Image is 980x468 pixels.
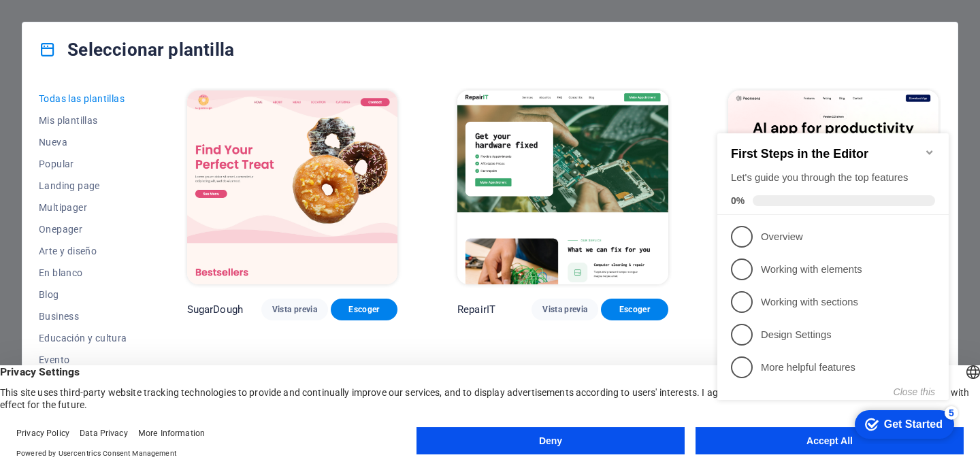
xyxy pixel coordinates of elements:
[612,304,657,315] span: Escoger
[49,182,212,196] p: Working with sections
[187,303,243,316] p: SugarDough
[39,202,127,213] span: Multipager
[39,131,127,153] button: Nueva
[5,237,237,270] li: More helpful features
[272,304,317,315] span: Vista previa
[233,292,246,306] div: 5
[542,304,587,315] span: Vista previa
[5,107,237,139] li: Overview
[39,224,127,235] span: Onepager
[19,33,223,48] h2: First Steps in the Editor
[39,284,127,305] button: Blog
[601,299,668,320] button: Escoger
[19,57,223,71] div: Let's guide you through the top features
[39,311,127,322] span: Business
[457,90,668,284] img: RepairIT
[212,33,223,44] div: Minimize checklist
[39,218,127,240] button: Onepager
[39,158,127,169] span: Popular
[39,349,127,371] button: Evento
[39,39,234,61] h4: Seleccionar plantilla
[172,305,231,317] div: Get Started
[39,333,127,344] span: Educación y cultura
[331,299,397,320] button: Escoger
[39,137,127,148] span: Nueva
[5,172,237,205] li: Working with sections
[19,82,41,93] span: 0%
[5,139,237,172] li: Working with elements
[39,262,127,284] button: En blanco
[39,115,127,126] span: Mis plantillas
[39,246,127,256] span: Arte y diseño
[5,205,237,237] li: Design Settings
[728,90,938,284] img: Peoneera
[532,299,598,320] button: Vista previa
[39,289,127,300] span: Blog
[143,297,242,325] div: Get Started 5 items remaining, 0% complete
[261,299,328,320] button: Vista previa
[49,214,212,229] p: Design Settings
[39,327,127,349] button: Educación y cultura
[39,153,127,175] button: Popular
[182,273,223,284] button: Close this
[187,90,397,284] img: SugarDough
[39,240,127,262] button: Arte y diseño
[39,175,127,197] button: Landing page
[457,303,495,316] p: RepairIT
[49,116,212,131] p: Overview
[39,267,127,278] span: En blanco
[39,354,127,365] span: Evento
[39,88,127,110] button: Todas las plantillas
[39,180,127,191] span: Landing page
[49,247,212,261] p: More helpful features
[342,304,387,315] span: Escoger
[39,305,127,327] button: Business
[39,93,127,104] span: Todas las plantillas
[49,149,212,163] p: Working with elements
[39,197,127,218] button: Multipager
[39,110,127,131] button: Mis plantillas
